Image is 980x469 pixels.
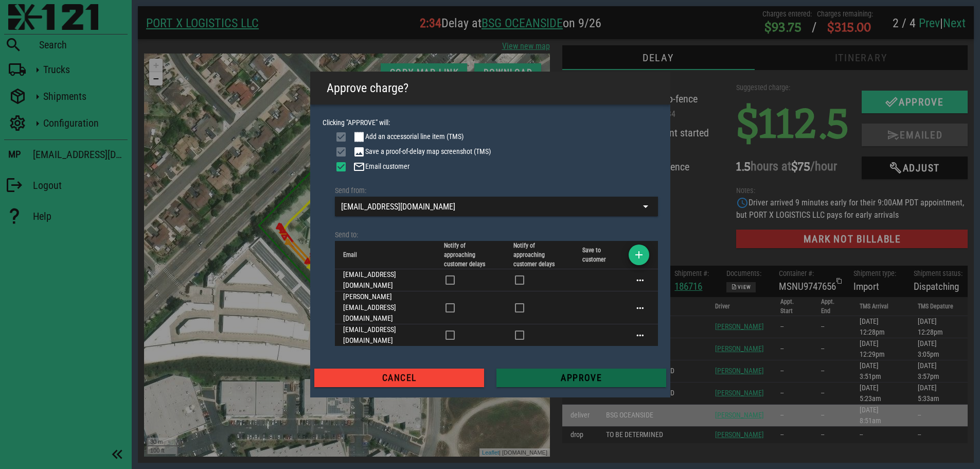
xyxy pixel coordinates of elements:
li: Email customer [335,158,658,173]
a: Zoom out [5,19,19,32]
div: | [DOMAIN_NAME] [335,395,406,404]
div: [EMAIL_ADDRESS][DOMAIN_NAME] [335,197,658,216]
div: Clicking "APPROVE" will: [310,105,670,359]
th: Notify of approaching customer delays [505,241,574,269]
div: Send to: [335,230,658,241]
div: [EMAIL_ADDRESS][DOMAIN_NAME] [341,202,455,212]
th: Notify of approaching customer delays [436,241,505,269]
div: 30 m [3,384,33,393]
li: Save a proof-of-delay map screenshot (TMS) [335,143,658,158]
button: Cancel [314,369,484,387]
td: [PERSON_NAME][EMAIL_ADDRESS][DOMAIN_NAME] [335,291,436,324]
div: 100 ft [3,392,34,401]
td: [EMAIL_ADDRESS][DOMAIN_NAME] [335,324,436,346]
th: Email [335,241,436,269]
button: Approve [496,369,666,387]
a: Leaflet [338,396,355,402]
span: Approve [505,373,658,383]
span: Cancel [323,373,476,383]
a: Zoom in [5,5,19,19]
li: Add an accessorial line item (TMS) [335,128,658,143]
div: Send from: [335,185,658,197]
div: Approve charge? [318,72,417,105]
th: Save to customer [574,241,621,269]
td: [EMAIL_ADDRESS][DOMAIN_NAME] [335,269,436,291]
